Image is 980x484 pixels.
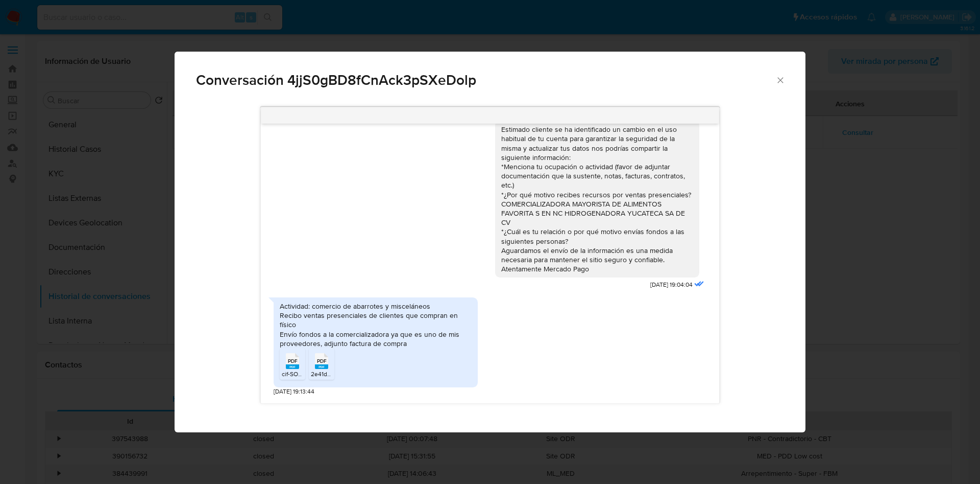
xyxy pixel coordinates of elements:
[175,52,805,433] div: Comunicación
[280,302,472,348] div: Actividad: comercio de abarrotes y misceláneos Recibo ventas presenciales de clientes que compran...
[650,281,693,289] span: [DATE] 19:04:04
[282,370,384,378] span: cif-SOCA001116UF4_6RmZ3f5JdG.pdf
[317,358,327,364] span: PDF
[775,75,785,84] button: Cerrar
[288,358,298,364] span: PDF
[501,125,693,273] div: Estimado cliente se ha identificado un cambio en el uso habitual de tu cuenta para garantizar la ...
[311,370,432,378] span: 2e41d8fe-32c4-47f8-bdf9-e58796ca0109.pdf
[196,73,775,87] span: Conversación 4jjS0gBD8fCnAck3pSXeDolp
[274,387,314,396] span: [DATE] 19:13:44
